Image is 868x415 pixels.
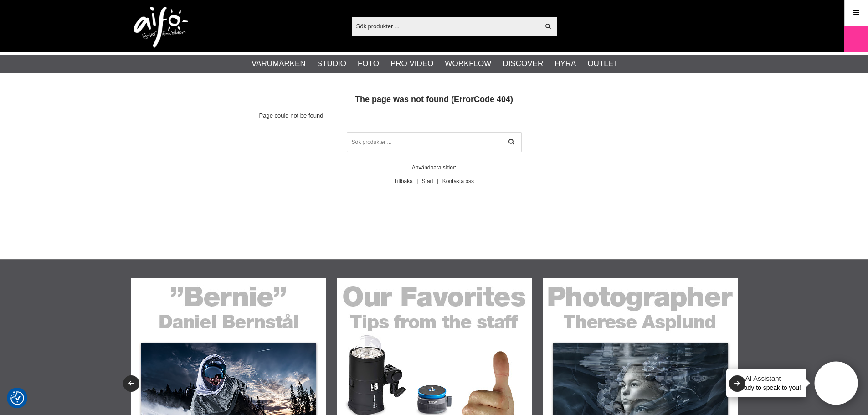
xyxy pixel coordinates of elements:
[10,391,24,405] img: Revisit consent button
[252,58,306,70] a: Varumärken
[502,132,522,152] a: Sök
[10,390,24,406] button: Samtyckesinställningar
[503,58,543,70] a: Discover
[442,178,474,184] a: Kontakta oss
[729,375,745,392] button: Next
[134,7,188,48] img: logo.png
[317,58,346,70] a: Studio
[394,178,413,184] a: Tillbaka
[445,58,491,70] a: Workflow
[123,375,139,392] button: Previous
[587,58,618,70] a: Outlet
[259,111,609,121] p: Page could not be found.
[259,94,609,105] h1: The page was not found (ErrorCode 404)
[555,58,576,70] a: Hyra
[347,132,522,152] input: Sök produkter ...
[390,58,433,70] a: Pro Video
[358,58,379,70] a: Foto
[412,164,456,171] span: Användbara sidor:
[352,19,540,33] input: Sök produkter ...
[726,369,806,397] div: is ready to speak to you!
[732,374,801,383] h4: Aifo AI Assistant
[422,178,433,184] a: Start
